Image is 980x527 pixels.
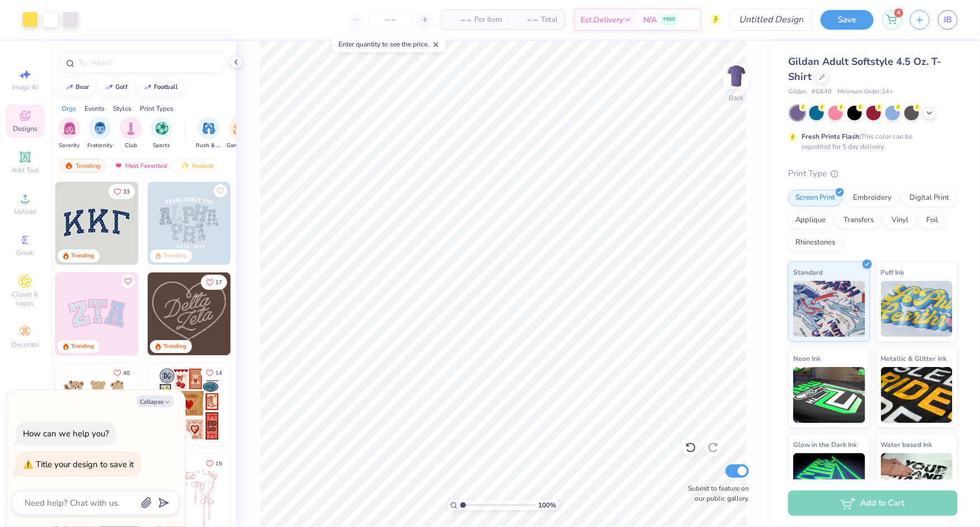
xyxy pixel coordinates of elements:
div: Trending [71,252,94,260]
img: Puff Ink [881,281,953,337]
img: 3b9aba4f-e317-4aa7-a679-c95a879539bd [55,182,138,265]
button: bear [59,79,95,96]
img: Back [725,65,747,87]
span: – – [515,14,538,26]
button: Like [109,184,135,199]
div: Vinyl [884,212,916,229]
div: This color can be expedited for 5 day delivery. [802,131,939,152]
div: Foil [919,212,945,229]
div: filter for Sorority [58,117,81,150]
span: Rush & Bid [196,142,222,150]
div: Print Types [140,103,173,114]
img: Fraternity Image [94,122,106,135]
img: Club Image [125,122,137,135]
span: Neon Ink [793,352,821,364]
span: Water based Ink [881,439,932,450]
img: Standard [793,281,865,337]
span: Greek [17,248,34,257]
div: Most Favorited [109,159,172,172]
img: trending.gif [64,162,73,170]
button: filter button [120,117,142,150]
span: Fraternity [88,142,113,150]
img: trend_line.gif [65,84,74,91]
button: Collapse [136,396,174,407]
button: golf [98,79,133,96]
img: Glow in the Dark Ink [793,453,865,509]
span: Standard [793,266,823,278]
img: ead2b24a-117b-4488-9b34-c08fd5176a7b [230,272,313,355]
span: 4 [894,8,903,17]
img: Neon Ink [793,367,865,423]
span: 40 [123,370,130,376]
img: Sports Image [156,122,168,135]
button: Like [109,365,135,380]
button: Like [201,456,227,471]
div: Transfers [836,212,881,229]
span: Est. Delivery [581,14,623,26]
span: Per Item [474,14,502,26]
button: Save [821,10,874,30]
img: 5ee11766-d822-42f5-ad4e-763472bf8dcf [138,272,221,355]
span: – – [449,14,471,26]
button: filter button [227,117,252,150]
div: filter for Sports [150,117,173,150]
span: Glow in the Dark Ink [793,439,857,450]
div: filter for Rush & Bid [196,117,222,150]
div: Print Type [788,167,958,180]
img: trend_line.gif [143,84,152,91]
span: Minimum Order: 24 + [837,87,893,97]
span: FREE [663,16,675,23]
img: 12710c6a-dcc0-49ce-8688-7fe8d5f96fe2 [148,272,230,355]
span: Clipart & logos [6,290,45,308]
div: golf [116,84,128,90]
img: Rush & Bid Image [202,122,215,135]
span: 15 [215,461,222,467]
span: Total [541,14,558,26]
div: Orgs [62,103,76,114]
img: Sorority Image [63,122,76,135]
button: filter button [196,117,222,150]
img: b0e5e834-c177-467b-9309-b33acdc40f03 [230,363,313,446]
span: Sports [153,142,171,150]
span: 33 [123,189,130,195]
div: Digital Print [902,190,957,206]
img: Game Day Image [233,122,246,135]
input: – – [369,10,412,30]
img: 6de2c09e-6ade-4b04-8ea6-6dac27e4729e [148,363,230,446]
span: Game Day [227,142,252,150]
img: d12c9beb-9502-45c7-ae94-40b97fdd6040 [138,363,221,446]
img: 9980f5e8-e6a1-4b4a-8839-2b0e9349023c [55,272,138,355]
img: a3f22b06-4ee5-423c-930f-667ff9442f68 [230,182,313,265]
img: edfb13fc-0e43-44eb-bea2-bf7fc0dd67f9 [138,182,221,265]
div: Trending [59,159,106,172]
span: Puff Ink [881,266,904,278]
div: Applique [788,212,833,229]
button: Like [121,275,135,288]
div: bear [76,84,89,90]
button: football [137,79,183,96]
div: Trending [71,342,94,351]
div: filter for Game Day [227,117,252,150]
span: 14 [215,370,222,376]
div: Newest [176,159,218,172]
span: Club [125,142,137,150]
span: Gildan [788,87,806,97]
div: filter for Club [120,117,142,150]
input: Untitled Design [730,8,812,31]
button: filter button [88,117,113,150]
div: Back [729,93,743,103]
span: Upload [14,207,36,216]
img: Newest.gif [181,162,190,170]
div: Embroidery [846,190,899,206]
button: Like [214,184,227,197]
span: Sorority [59,142,80,150]
div: Screen Print [788,190,842,206]
a: JB [938,10,958,30]
span: Designs [13,124,37,133]
div: Rhinestones [788,234,842,251]
div: football [154,84,178,90]
span: Gildan Adult Softstyle 4.5 Oz. T-Shirt [788,55,941,83]
span: JB [944,13,952,26]
div: Title your design to save it [36,459,134,470]
button: Like [201,365,227,380]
